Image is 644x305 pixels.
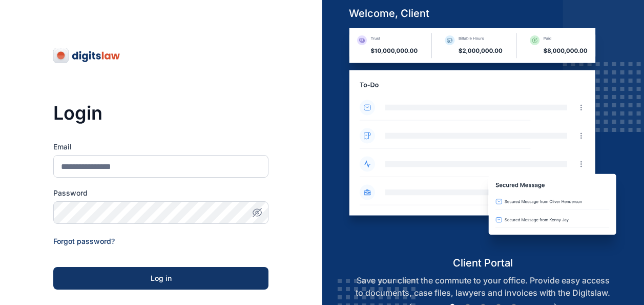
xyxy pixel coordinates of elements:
[53,188,268,198] label: Password
[53,142,268,152] label: Email
[53,47,121,64] img: digitslaw-logo
[53,103,268,123] h3: Login
[53,267,268,290] button: Log in
[341,274,625,299] p: Save your client the commute to your office. Provide easy access to documents, case files, lawyer...
[53,237,115,245] a: Forgot password?
[341,256,625,270] h5: client portal
[341,28,625,256] img: client-portal
[70,273,252,283] div: Log in
[341,6,625,21] h5: welcome, client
